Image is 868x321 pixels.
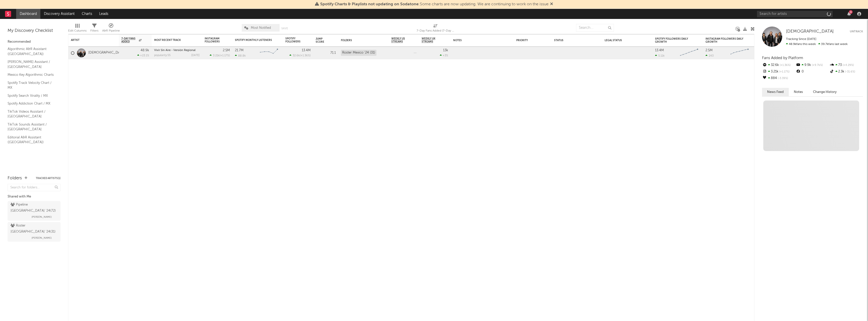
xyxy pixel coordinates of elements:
span: +1.36 % [779,64,791,67]
div: +23.1 % [137,54,149,57]
a: Dashboard [16,9,40,19]
div: Artist [71,39,109,42]
div: [DATE] [191,54,200,57]
svg: Chart title [678,47,700,59]
div: Filters [90,28,98,34]
span: Tracking Since: [DATE] [786,38,816,41]
div: 32.6k [762,62,796,68]
div: 48.9k [141,49,149,52]
div: Spotify Followers [285,37,303,43]
div: 7-Day Fans Added (7-Day Fans Added) [417,28,454,34]
a: Spotify Addiction Chart / MX [8,101,56,106]
div: Folders [8,175,22,181]
div: Most Recent Track [154,39,192,42]
div: Shared with Me [8,194,61,200]
input: Search for folders... [8,184,61,191]
button: Notes [789,88,808,96]
span: +1.17 % [220,54,229,57]
div: 88.8k [235,54,246,57]
span: Spotify Charts & Playlists not updating on Sodatone [320,2,419,6]
input: Search... [576,24,614,32]
div: 2.3k [829,68,863,75]
span: +4.29 % [842,64,854,67]
a: Charts [78,9,96,19]
div: Filters [90,21,98,36]
div: Pipeline [GEOGRAPHIC_DATA] '24 ( 72 ) [11,202,56,214]
div: 7-Day Fans Added (7-Day Fans Added) [417,21,454,36]
div: Notes [453,39,504,42]
div: +3 % [440,54,448,57]
div: 9 [849,10,853,14]
div: 5.11k [655,54,665,57]
div: Jump Score [316,37,328,43]
div: Recommended [8,39,61,45]
div: 73 [829,62,863,68]
button: News Feed [762,88,789,96]
div: 0 [796,68,829,75]
div: Roster [GEOGRAPHIC_DATA] '24 ( 31 ) [11,223,56,235]
a: Spotify Track Velocity Chart / MX [8,80,56,90]
span: Dismiss [550,2,553,6]
div: popularity: 55 [154,54,171,57]
span: 32.6k [293,54,300,57]
span: Weekly US Streams [391,37,409,43]
div: Folders [341,39,379,42]
span: +1.36 % [301,54,310,57]
a: Mexico Key Algorithmic Charts [8,72,56,78]
div: 13.4M [302,49,311,52]
div: Vivir Sin Aire - Versión Regional [154,49,200,52]
a: TikTok Sounds Assistant / [GEOGRAPHIC_DATA] [8,122,56,132]
div: 243 [706,54,714,57]
span: 48.9k fans this week [786,43,816,46]
a: [DEMOGRAPHIC_DATA] [88,51,125,55]
div: Spotify Monthly Listeners [235,39,273,42]
span: [DEMOGRAPHIC_DATA] [786,29,834,34]
span: 39.7k fans last week [786,43,848,46]
a: Vivir Sin Aire - Versión Regional [154,49,196,52]
div: ( ) [289,54,311,57]
span: Weekly UK Streams [422,37,441,43]
a: Leads [96,9,112,19]
div: My Discovery Checklist [8,28,61,34]
div: Legal Status [605,39,637,42]
span: [PERSON_NAME] [32,235,52,241]
input: Search for artists [757,11,833,17]
span: Most Notified [251,26,271,30]
div: Edit Columns [68,28,87,34]
button: Change History [808,88,842,96]
button: Save [281,27,288,30]
div: 884 [762,75,796,82]
div: Priority [516,39,536,42]
div: Instagram Followers [205,37,222,43]
span: Fans Added by Platform [762,56,803,60]
div: 13.4M [655,49,664,52]
button: Tracked Artists(1) [36,177,61,180]
a: Algorithmic A&R Assistant ([GEOGRAPHIC_DATA]) [8,46,56,57]
a: Discovery Assistant [40,9,78,19]
div: 3.21k [762,68,796,75]
div: A&R Pipeline [102,21,120,36]
div: ( ) [210,54,230,57]
div: Spotify Followers Daily Growth [655,37,693,43]
div: 13k [443,49,448,52]
div: A&R Pipeline [102,28,120,34]
div: Edit Columns [68,21,87,36]
a: Pipeline [GEOGRAPHIC_DATA] '24(72)[PERSON_NAME] [8,201,61,221]
span: 3.21k [213,54,220,57]
span: +9.7k % [811,64,823,67]
div: 2.5M [706,49,713,52]
a: [DEMOGRAPHIC_DATA] [786,29,834,34]
span: -3.39 % [777,77,788,80]
div: 2.5M [223,49,230,52]
span: +1.17 % [778,70,790,73]
div: Status [554,39,587,42]
svg: Chart title [728,47,751,59]
a: Editorial A&R Assistant ([GEOGRAPHIC_DATA]) [8,135,56,145]
button: Untrack [850,29,863,34]
div: Roster Mexico '24 (31) [341,50,376,56]
a: Spotify Search Virality / MX [8,93,56,98]
a: TikTok Videos Assistant / [GEOGRAPHIC_DATA] [8,109,56,119]
span: [PERSON_NAME] [32,214,52,220]
a: Roster [GEOGRAPHIC_DATA] '24(31)[PERSON_NAME] [8,222,61,242]
span: 7-Day Fans Added [121,37,138,43]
